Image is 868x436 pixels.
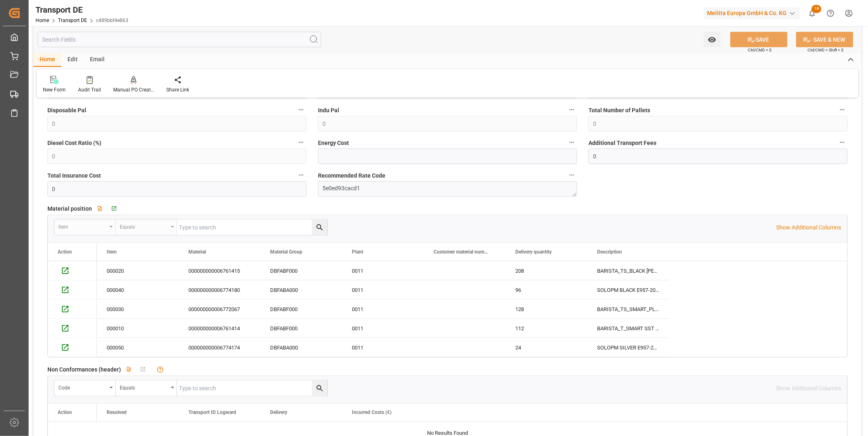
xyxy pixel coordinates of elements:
div: 0011 [342,338,424,357]
button: open menu [116,220,177,235]
span: Diesel Cost Ratio (%) [47,139,101,147]
p: Show Additional Columns [776,223,841,232]
a: Transport DE [58,18,87,23]
div: SOLOPM SILVER E957-203 EU [587,338,669,357]
div: BARISTA_T_SMART SST F840-100 EU [587,319,669,338]
span: Transport ID Logward [188,410,236,416]
div: Press SPACE to select this row. [97,280,669,300]
button: open menu [54,380,116,396]
span: Incurred Costs (€) [352,410,391,416]
div: BARISTA_TS_BLACK [PERSON_NAME] F850-102 EU [587,261,669,280]
button: search button [312,220,327,235]
div: BARISTA_TS_SMART_PLUS SST F860-400 EU [587,300,669,318]
span: Additional Transport Fees [588,139,656,147]
button: Melitta Europa GmbH & Co. KG [704,5,803,21]
span: Total Number of Pallets [588,106,650,115]
div: Audit Trail [78,86,101,93]
div: 000040 [97,280,179,299]
div: 112 [506,319,587,338]
div: Press SPACE to select this row. [48,261,97,280]
span: Description [597,249,622,255]
button: open menu [116,380,177,396]
button: Disposable Pal [296,105,306,115]
div: Transport DE [36,4,128,16]
span: Delivery [270,410,287,416]
div: Press SPACE to select this row. [48,338,97,357]
span: Item [107,249,116,255]
button: open menu [704,32,720,47]
div: Home [34,53,61,67]
div: 000000000006774180 [179,280,260,299]
span: Ctrl/CMD + S [748,47,772,53]
button: SAVE & NEW [796,32,853,47]
div: 128 [506,300,587,318]
button: Diesel Cost Ratio (%) [296,137,306,148]
div: Share Link [166,86,189,93]
div: Email [84,53,111,67]
textarea: 5e0ed93cacd1 [318,181,577,197]
button: show 18 new notifications [803,4,821,22]
span: 18 [812,5,821,13]
div: 000000000006761414 [179,319,260,338]
div: Equals [120,221,168,231]
button: Energy Cost [566,137,577,148]
div: 000030 [97,300,179,318]
input: Type to search [177,220,327,235]
div: SOLOPM BLACK E957-201 EU [587,280,669,299]
span: Material Group [270,249,302,255]
div: Action [58,410,72,416]
div: 208 [506,261,587,280]
span: Material [188,249,206,255]
div: DBFABF000 [260,300,342,318]
button: search button [312,380,327,396]
div: 0011 [342,300,424,318]
div: 96 [506,280,587,299]
div: 000020 [97,261,179,280]
div: 24 [506,338,587,357]
button: Indu Pal [566,105,577,115]
input: Type to search [177,380,327,396]
div: Edit [61,53,84,67]
div: Press SPACE to select this row. [48,319,97,338]
input: Search Fields [38,32,321,47]
button: Total Number of Pallets [837,105,848,115]
div: Press SPACE to select this row. [48,280,97,300]
div: Press SPACE to select this row. [97,261,669,280]
div: DBFABF000 [260,261,342,280]
span: Non Conformances (header) [47,365,121,374]
div: DBFABA000 [260,280,342,299]
button: SAVE [730,32,787,47]
span: Plant [352,249,363,255]
div: Melitta Europa GmbH & Co. KG [704,7,800,19]
span: Disposable Pal [47,106,86,115]
button: Recommended Rate Code [566,170,577,180]
span: Indu Pal [318,106,339,115]
div: Press SPACE to select this row. [48,300,97,319]
div: 000000000006772067 [179,300,260,318]
div: Equals [120,382,168,392]
button: Total Insurance Cost [296,170,306,180]
button: Help Center [821,4,840,22]
span: Customer material number [434,249,488,255]
div: Press SPACE to select this row. [97,319,669,338]
div: code [58,382,107,392]
div: DBFABA000 [260,338,342,357]
div: 000000000006774174 [179,338,260,357]
div: Press SPACE to select this row. [97,338,669,357]
div: 0011 [342,261,424,280]
span: Resolved [107,410,127,416]
div: New Form [43,86,66,93]
a: Home [36,18,49,23]
div: Action [58,249,72,255]
span: Ctrl/CMD + Shift + S [808,47,843,53]
div: 0011 [342,319,424,338]
span: Energy Cost [318,139,349,147]
span: Material position [47,205,92,213]
span: Total Insurance Cost [47,171,101,180]
div: Item [58,221,107,231]
div: Manual PO Creation [113,86,154,93]
span: Recommended Rate Code [318,171,385,180]
button: Additional Transport Fees [837,137,848,148]
div: 0011 [342,280,424,299]
div: DBFABF000 [260,319,342,338]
